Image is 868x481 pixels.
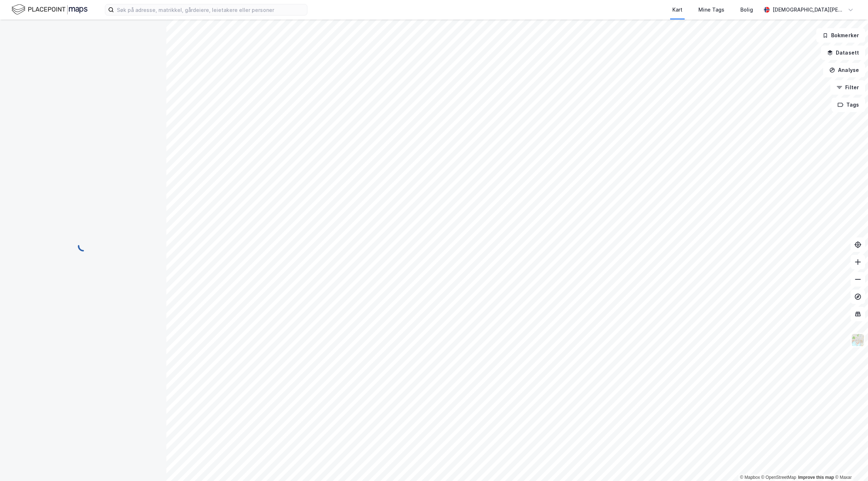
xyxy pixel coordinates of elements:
[851,333,865,347] img: Z
[832,446,868,481] iframe: Chat Widget
[830,80,865,95] button: Filter
[816,28,865,43] button: Bokmerker
[740,475,760,480] a: Mapbox
[798,475,834,480] a: Improve this map
[12,3,88,16] img: logo.f888ab2527a4732fd821a326f86c7f29.svg
[823,63,865,77] button: Analyse
[698,5,724,14] div: Mine Tags
[77,240,89,252] img: spinner.a6d8c91a73a9ac5275cf975e30b51cfb.svg
[761,475,796,480] a: OpenStreetMap
[672,5,682,14] div: Kart
[821,46,865,60] button: Datasett
[831,98,865,112] button: Tags
[740,5,753,14] div: Bolig
[114,4,307,15] input: Søk på adresse, matrikkel, gårdeiere, leietakere eller personer
[773,5,845,14] div: [DEMOGRAPHIC_DATA][PERSON_NAME]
